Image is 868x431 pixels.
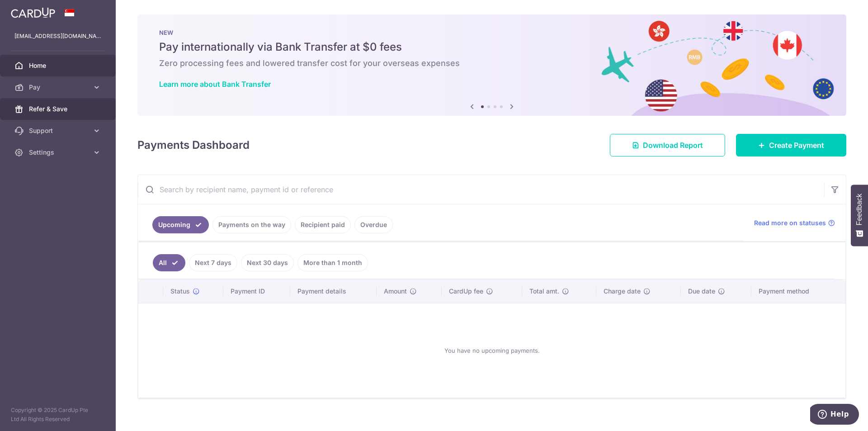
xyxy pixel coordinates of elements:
[149,311,835,390] div: You have no upcoming payments.
[11,7,55,18] img: CardUp
[152,216,209,233] a: Upcoming
[223,279,290,303] th: Payment ID
[851,185,868,246] button: Feedback - Show survey
[159,40,825,54] h5: Pay internationally via Bank Transfer at $0 fees
[295,216,351,233] a: Recipient paid
[754,218,826,227] span: Read more on statuses
[159,29,825,36] p: NEW
[529,287,559,296] span: Total amt.
[736,134,846,156] a: Create Payment
[189,254,237,271] a: Next 7 days
[688,287,715,296] span: Due date
[137,137,250,153] h4: Payments Dashboard
[610,134,725,156] a: Download Report
[643,140,703,151] span: Download Report
[604,287,641,296] span: Charge date
[29,104,89,114] span: Refer & Save
[29,148,89,157] span: Settings
[14,32,101,41] p: [EMAIL_ADDRESS][DOMAIN_NAME]
[159,58,825,69] h6: Zero processing fees and lowered transfer cost for your overseas expenses
[297,254,368,271] a: More than 1 month
[138,175,824,204] input: Search by recipient name, payment id or reference
[212,216,291,233] a: Payments on the way
[290,279,377,303] th: Payment details
[354,216,393,233] a: Overdue
[137,14,846,116] img: Bank transfer banner
[241,254,294,271] a: Next 30 days
[449,287,483,296] span: CardUp fee
[754,218,835,227] a: Read more on statuses
[170,287,190,296] span: Status
[751,279,845,303] th: Payment method
[769,140,824,151] span: Create Payment
[29,126,89,135] span: Support
[153,254,185,271] a: All
[855,194,863,225] span: Feedback
[384,287,407,296] span: Amount
[159,80,271,89] a: Learn more about Bank Transfer
[29,83,89,92] span: Pay
[29,61,89,70] span: Home
[810,404,859,426] iframe: Opens a widget where you can find more information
